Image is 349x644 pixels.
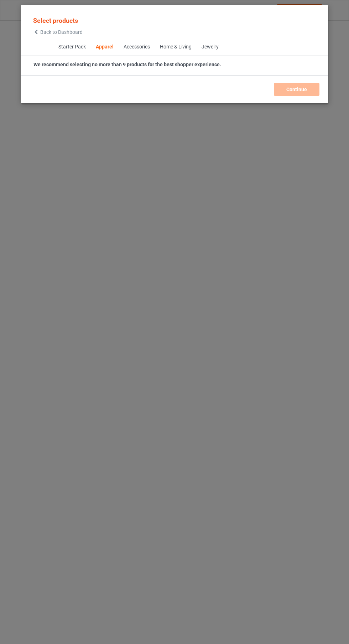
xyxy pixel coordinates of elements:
[33,62,221,67] strong: We recommend selecting no more than 9 products for the best shopper experience.
[95,43,113,51] div: Apparel
[33,17,78,24] span: Select products
[201,43,218,51] div: Jewelry
[40,29,83,35] span: Back to Dashboard
[123,43,150,51] div: Accessories
[160,43,191,51] div: Home & Living
[53,38,90,56] span: Starter Pack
